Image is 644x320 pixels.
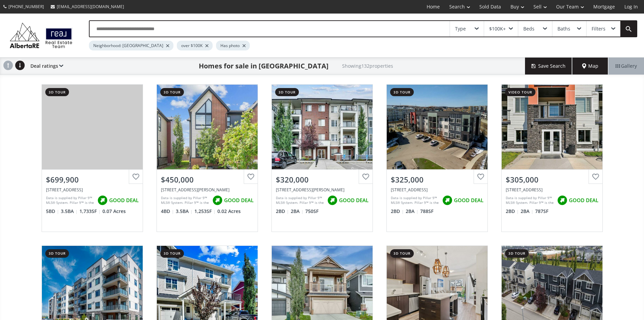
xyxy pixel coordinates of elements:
[276,174,368,185] div: $320,000
[150,78,265,239] a: 3d tour$450,000[STREET_ADDRESS][PERSON_NAME]Data is supplied by Pillar 9™ MLS® System. Pillar 9™ ...
[342,63,393,68] h2: Showing 132 properties
[506,187,598,193] div: 4 Sage Hill Terrace NW #125, Calgary, AB T3R 0W4
[592,26,605,31] div: Filters
[495,78,610,239] a: video tour$305,000[STREET_ADDRESS]Data is supplied by Pillar 9™ MLS® System. Pillar 9™ is the own...
[161,174,254,185] div: $450,000
[616,63,637,69] span: Gallery
[7,21,75,50] img: Logo
[79,208,101,215] span: 1,733 SF
[276,195,324,206] div: Data is supplied by Pillar 9™ MLS® System. Pillar 9™ is the owner of the copyright in its MLS® Sy...
[89,41,173,50] div: Neighborhood: [GEOGRAPHIC_DATA]
[46,195,94,206] div: Data is supplied by Pillar 9™ MLS® System. Pillar 9™ is the owner of the copyright in its MLS® Sy...
[291,208,304,215] span: 2 BA
[194,208,216,215] span: 1,253 SF
[46,208,59,215] span: 5 BD
[608,58,644,74] div: Gallery
[47,0,127,13] a: [EMAIL_ADDRESS][DOMAIN_NAME]
[276,187,368,193] div: 298 Sage Meadows Park NW #2312, Calgary, AB T3P 1P5
[582,63,598,69] span: Map
[265,78,380,239] a: 3d tour$320,000[STREET_ADDRESS][PERSON_NAME]Data is supplied by Pillar 9™ MLS® System. Pillar 9™ ...
[96,194,109,207] img: rating icon
[199,61,329,71] h1: Homes for sale in [GEOGRAPHIC_DATA]
[406,208,419,215] span: 2 BA
[555,194,569,207] img: rating icon
[224,197,254,204] span: GOOD DEAL
[506,174,598,185] div: $305,000
[176,208,193,215] span: 3.5 BA
[454,197,483,204] span: GOOD DEAL
[326,194,339,207] img: rating icon
[535,208,548,215] span: 787 SF
[420,208,433,215] span: 788 SF
[455,26,466,31] div: Type
[8,4,44,9] span: [PHONE_NUMBER]
[211,194,224,207] img: rating icon
[102,208,126,215] span: 0.07 Acres
[391,187,483,193] div: 24 Sage Hill Terrace NW #101, Calgary, AB T3R 0W5
[489,26,506,31] div: $100K+
[380,78,495,239] a: 3d tour$325,000[STREET_ADDRESS]Data is supplied by Pillar 9™ MLS® System. Pillar 9™ is the owner ...
[525,58,572,74] button: Save Search
[506,208,519,215] span: 2 BD
[46,187,139,193] div: 28 Sage Hill Crescent NW, Calgary, AB T3R 1V3
[440,194,454,207] img: rating icon
[339,197,368,204] span: GOOD DEAL
[161,195,209,206] div: Data is supplied by Pillar 9™ MLS® System. Pillar 9™ is the owner of the copyright in its MLS® Sy...
[391,208,404,215] span: 2 BD
[109,197,139,204] span: GOOD DEAL
[161,208,174,215] span: 4 BD
[217,208,241,215] span: 0.02 Acres
[27,58,63,74] div: Deal ratings
[46,174,139,185] div: $699,900
[161,187,254,193] div: 204 Sage Meadows Gardens NW, Calgary, AB T3P 1K2
[216,41,250,50] div: Has photo
[572,58,608,74] div: Map
[557,26,570,31] div: Baths
[276,208,289,215] span: 2 BD
[521,208,533,215] span: 2 BA
[61,208,78,215] span: 3.5 BA
[506,195,554,206] div: Data is supplied by Pillar 9™ MLS® System. Pillar 9™ is the owner of the copyright in its MLS® Sy...
[35,78,150,239] a: 3d tour$699,900[STREET_ADDRESS]Data is supplied by Pillar 9™ MLS® System. Pillar 9™ is the owner ...
[523,26,534,31] div: Beds
[305,208,318,215] span: 750 SF
[57,4,124,9] span: [EMAIL_ADDRESS][DOMAIN_NAME]
[391,174,483,185] div: $325,000
[569,197,598,204] span: GOOD DEAL
[177,41,213,50] div: over $100K
[391,195,439,206] div: Data is supplied by Pillar 9™ MLS® System. Pillar 9™ is the owner of the copyright in its MLS® Sy...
